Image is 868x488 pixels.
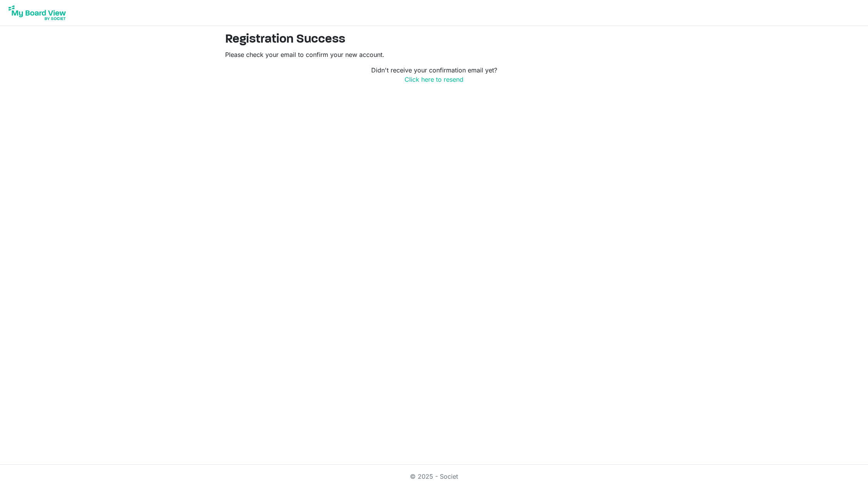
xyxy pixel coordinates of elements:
p: Please check your email to confirm your new account. [225,50,643,59]
img: My Board View Logo [6,3,68,22]
a: Click here to resend [405,76,463,83]
a: © 2025 - Societ [410,473,458,480]
p: Didn't receive your confirmation email yet? [225,65,643,84]
h2: Registration Success [225,32,643,47]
